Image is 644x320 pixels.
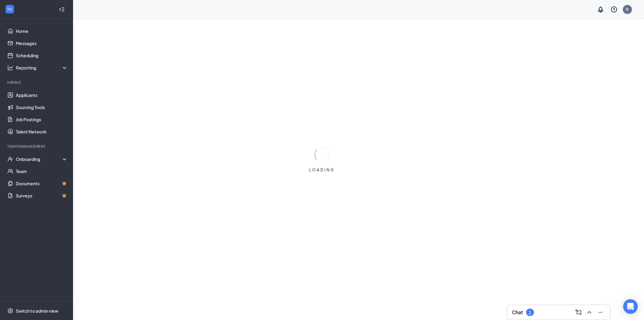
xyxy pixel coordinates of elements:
a: Applicants [16,89,68,101]
div: Reporting [16,65,68,71]
button: ChevronUp [585,308,594,317]
a: SurveysCrown [16,190,68,202]
a: Home [16,25,68,37]
button: Minimize [596,308,605,317]
svg: UserCheck [7,156,13,162]
svg: Notifications [597,6,604,13]
a: Job Postings [16,113,68,126]
button: ComposeMessage [574,308,583,317]
div: R [626,7,629,12]
a: DocumentsCrown [16,177,68,190]
div: LOADING [307,167,337,172]
div: 1 [529,310,531,315]
h3: Chat [512,309,523,316]
svg: Settings [7,308,13,314]
div: Onboarding [16,156,63,162]
svg: ComposeMessage [575,309,582,316]
div: Hiring [7,80,67,85]
svg: Analysis [7,65,13,71]
svg: WorkstreamLogo [7,6,13,12]
a: Sourcing Tools [16,101,68,113]
a: Team [16,165,68,177]
svg: ChevronUp [586,309,593,316]
a: Talent Network [16,126,68,138]
a: Messages [16,37,68,49]
div: Team Management [7,144,67,149]
div: Open Intercom Messenger [623,299,638,314]
svg: QuestionInfo [611,6,618,13]
svg: Collapse [59,6,65,12]
svg: Minimize [597,309,604,316]
a: Scheduling [16,49,68,62]
div: Switch to admin view [16,308,58,314]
